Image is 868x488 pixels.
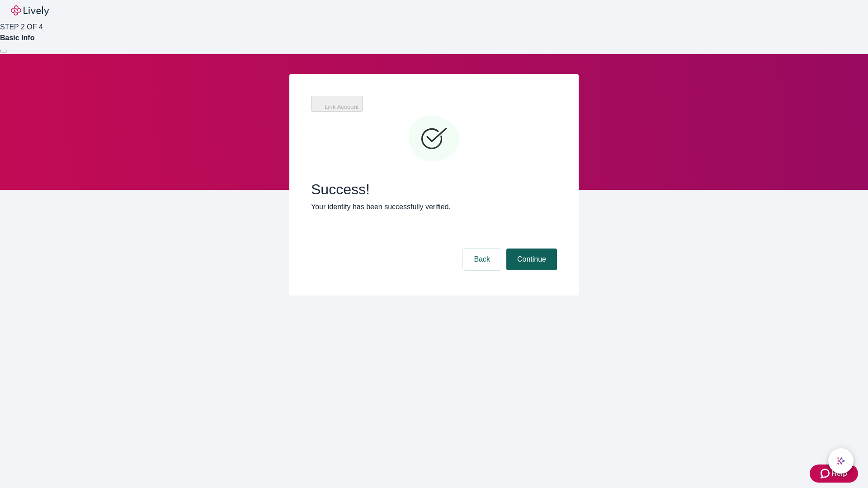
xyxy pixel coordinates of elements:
[810,465,858,483] button: Zendesk support iconHelp
[311,181,557,198] span: Success!
[407,112,461,166] svg: Checkmark icon
[11,5,49,16] img: Lively
[831,468,847,479] span: Help
[311,202,557,212] p: Your identity has been successfully verified.
[821,468,831,479] svg: Zendesk support icon
[506,249,557,270] button: Continue
[463,249,501,270] button: Back
[311,96,363,112] button: Link Account
[836,456,845,465] svg: Lively AI Assistant
[828,448,854,474] button: chat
